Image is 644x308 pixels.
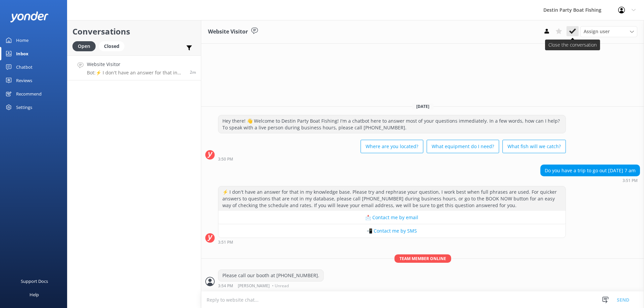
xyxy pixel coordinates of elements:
div: Inbox [16,47,29,60]
h4: Website Visitor [87,61,185,68]
div: Reviews [16,74,32,87]
span: Team member online [394,254,451,263]
div: Please call our booth at [PHONE_NUMBER]. [218,270,323,281]
span: [PERSON_NAME] [238,284,270,288]
strong: 3:51 PM [623,179,638,183]
div: Help [30,288,39,301]
a: Closed [99,42,128,50]
a: Open [72,42,99,50]
span: Sep 19 2025 03:51pm (UTC -05:00) America/Cancun [190,69,196,75]
div: Home [16,34,29,47]
h3: Website Visitor [208,27,248,36]
div: Sep 19 2025 03:51pm (UTC -05:00) America/Cancun [540,178,640,183]
div: Open [72,41,96,51]
strong: 3:50 PM [218,157,233,161]
button: 📲 Contact me by SMS [218,224,566,238]
strong: 3:51 PM [218,240,233,244]
div: Chatbot [16,60,33,74]
span: Assign user [584,28,610,35]
p: Bot: ⚡ I don't have an answer for that in my knowledge base. Please try and rephrase your questio... [87,70,185,76]
div: ⚡ I don't have an answer for that in my knowledge base. Please try and rephrase your question, I ... [218,186,566,211]
div: Do you have a trip to go out [DATE] 7 am [541,165,640,176]
div: Settings [16,101,32,114]
div: Support Docs [21,274,48,288]
div: Closed [99,41,124,51]
button: What equipment do I need? [427,140,499,153]
button: Where are you located? [361,140,423,153]
h2: Conversations [72,25,196,38]
span: • Unread [272,284,289,288]
div: Sep 19 2025 03:54pm (UTC -05:00) America/Cancun [218,283,324,288]
button: What fish will we catch? [502,140,566,153]
div: Sep 19 2025 03:51pm (UTC -05:00) America/Cancun [218,240,566,244]
div: Recommend [16,87,42,101]
img: yonder-white-logo.png [10,11,49,22]
div: Sep 19 2025 03:50pm (UTC -05:00) America/Cancun [218,157,566,161]
strong: 3:54 PM [218,284,233,288]
span: [DATE] [412,104,433,109]
div: Hey there! 👋 Welcome to Destin Party Boat Fishing! I'm a chatbot here to answer most of your ques... [218,115,566,133]
button: 📩 Contact me by email [218,211,566,224]
a: Website VisitorBot:⚡ I don't have an answer for that in my knowledge base. Please try and rephras... [67,55,201,80]
div: Assign User [580,26,637,37]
